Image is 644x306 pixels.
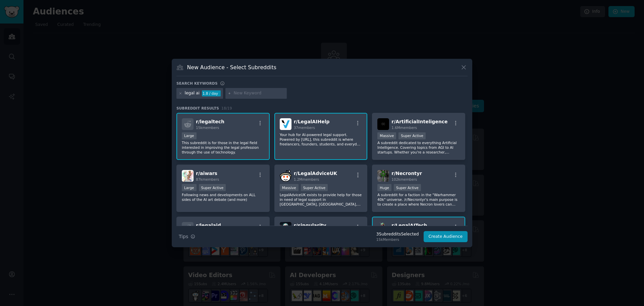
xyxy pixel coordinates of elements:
p: A subreddit dedicated to everything Artificial Intelligence. Covering topics from AGI to AI start... [377,140,460,155]
p: Following news and developments on ALL sides of the AI art debate (and more) [182,192,264,202]
p: Your hub for AI-powered legal support. Powered by [URL], this subreddit is where freelancers, fou... [280,132,362,146]
img: Necrontyr [377,170,389,182]
div: Massive [377,132,396,139]
div: Large [182,132,197,139]
span: r/ legalaid [196,223,221,228]
div: Massive [280,184,299,191]
button: Tips [176,231,198,243]
span: r/ LegalAIHelp [294,119,330,124]
img: ArtificialInteligence [377,118,389,130]
img: singularity [280,222,291,234]
span: r/ Necrontyr [391,171,422,176]
span: 15k members [196,126,219,130]
div: Large [182,184,197,191]
p: A subreddit for a faction in the "Warhammer 40k" universe. /r/Necrontyr's main purpose is to crea... [377,192,460,207]
span: Subreddit Results [176,106,219,111]
div: legal ai [185,90,200,96]
span: 102k members [391,177,417,181]
div: Huge [377,184,391,191]
div: Super Active [199,184,226,191]
input: New Keyword [233,90,284,96]
p: LegalAdviceUK exists to provide help for those in need of legal support in [GEOGRAPHIC_DATA], [GE... [280,192,362,207]
span: r/ LegalAITech [391,223,427,228]
span: 87k members [196,177,219,181]
span: r/ singularity [294,223,326,228]
span: Tips [179,233,188,240]
div: Super Active [394,184,421,191]
div: 15k Members [376,237,419,242]
div: Super Active [301,184,328,191]
img: LegalAIHelp [280,118,291,130]
span: r/ aiwars [196,171,217,176]
span: 1.2M members [294,177,319,181]
span: r/ ArtificialInteligence [391,119,447,124]
h3: Search keywords [176,81,218,86]
div: 3 Subreddit s Selected [376,231,419,237]
span: r/ legaltech [196,119,224,124]
h3: New Audience - Select Subreddits [187,64,276,71]
button: Create Audience [424,231,468,243]
img: LegalAdviceUK [280,170,291,182]
div: Super Active [398,132,426,139]
span: r/ LegalAdviceUK [294,171,337,176]
div: 1.8 / day [202,90,221,96]
img: LegalAITech [377,222,389,234]
img: aiwars [182,170,194,182]
span: 1.6M members [391,126,417,130]
span: 18 / 19 [221,106,232,110]
span: 37 members [294,126,315,130]
p: This subreddit is for those in the legal field interested in improving the legal profession throu... [182,140,264,155]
